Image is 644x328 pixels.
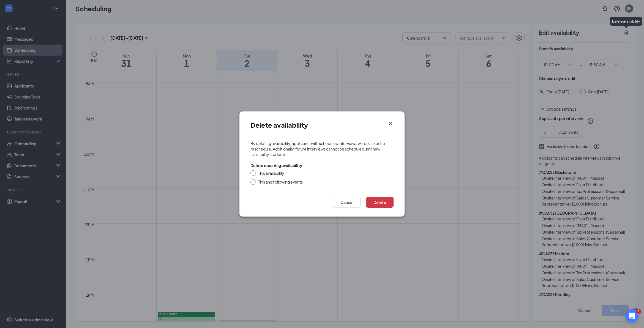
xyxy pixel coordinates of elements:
[366,197,394,208] button: Delete
[250,163,302,168] div: Delete recurring availability
[258,179,303,185] div: This and following events
[258,170,284,176] div: This availability
[333,197,361,208] button: Cancel
[387,120,394,127] svg: Cross
[250,120,308,130] h1: Delete availability
[250,141,394,157] div: By deleting availability, applicants with scheduled interviews will be asked to reschedule. Addit...
[637,309,641,314] span: 1
[387,120,394,127] button: Close
[610,17,642,26] div: Delete availability
[625,309,638,322] iframe: Intercom live chat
